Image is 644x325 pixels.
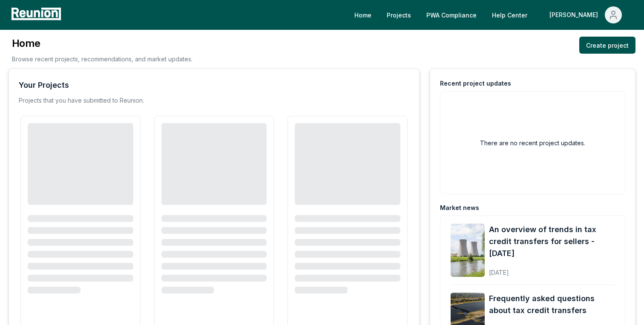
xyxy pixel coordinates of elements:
[489,293,615,316] a: Frequently asked questions about tax credit transfers
[12,55,193,63] p: Browse recent projects, recommendations, and market updates.
[489,262,615,277] div: [DATE]
[543,6,629,23] button: [PERSON_NAME]
[440,204,479,212] div: Market news
[348,6,635,23] nav: Main
[348,6,378,23] a: Home
[480,138,585,147] h2: There are no recent project updates.
[440,79,511,88] div: Recent project updates
[549,6,601,23] div: [PERSON_NAME]
[12,37,193,50] h3: Home
[19,96,144,105] p: Projects that you have submitted to Reunion.
[489,224,615,259] a: An overview of trends in tax credit transfers for sellers - [DATE]
[579,37,635,54] a: Create project
[420,6,483,23] a: PWA Compliance
[451,224,485,277] img: An overview of trends in tax credit transfers for sellers - October 2025
[485,6,534,23] a: Help Center
[380,6,418,23] a: Projects
[19,79,69,91] div: Your Projects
